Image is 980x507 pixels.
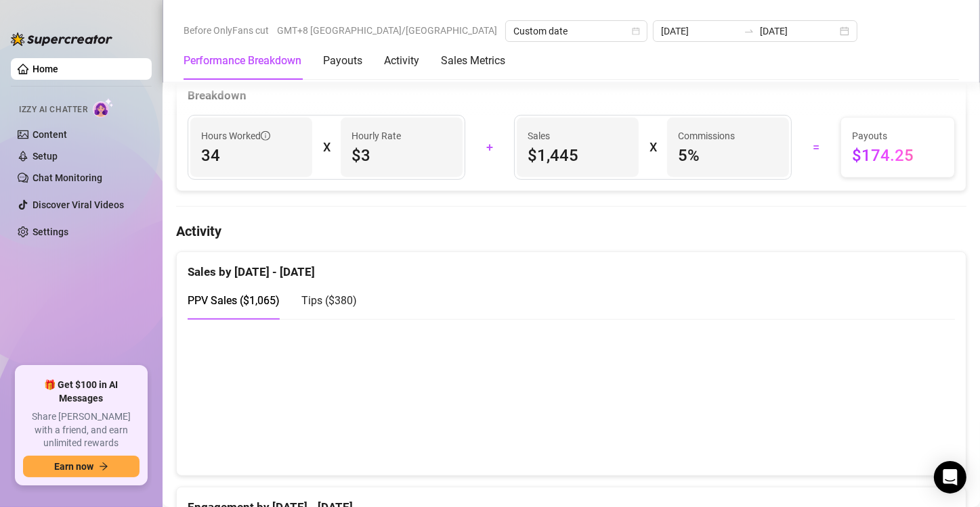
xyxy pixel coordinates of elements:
span: Before OnlyFans cut [184,20,269,41]
div: X [649,137,656,158]
div: Sales by [DATE] - [DATE] [188,252,955,281]
a: Setup [33,151,58,162]
span: info-circle [261,131,270,141]
span: calendar [632,27,640,35]
input: Start date [661,24,738,39]
span: swap-right [744,26,754,37]
span: Custom date [513,21,639,41]
span: arrow-right [99,462,108,471]
span: Tips ( $380 ) [301,294,357,307]
h4: Activity [176,222,966,241]
span: Hours Worked [201,128,270,143]
span: PPV Sales ( $1,065 ) [188,294,280,307]
a: Discover Viral Videos [33,199,124,210]
span: 34 [201,145,301,166]
img: AI Chatter [93,98,114,118]
a: Chat Monitoring [33,172,102,183]
span: to [744,26,754,37]
div: Performance Breakdown [184,53,301,69]
span: Earn now [54,461,93,472]
div: + [473,137,506,158]
div: X [323,137,330,158]
div: Activity [384,53,419,69]
span: $1,445 [528,145,628,166]
span: Payouts [852,128,943,143]
article: Commissions [678,128,735,143]
input: End date [760,24,837,39]
div: Open Intercom Messenger [934,461,966,493]
span: $3 [351,145,452,166]
img: logo-BBDzfeDw.svg [11,32,112,46]
span: $174.25 [852,145,943,166]
span: 🎁 Get $100 in AI Messages [23,379,140,405]
div: Breakdown [188,87,955,105]
span: Share [PERSON_NAME] with a friend, and earn unlimited rewards [23,410,140,450]
span: GMT+8 [GEOGRAPHIC_DATA]/[GEOGRAPHIC_DATA] [277,20,497,41]
a: Content [33,129,67,140]
span: Izzy AI Chatter [19,103,87,116]
article: Hourly Rate [351,128,401,143]
a: Settings [33,226,68,237]
span: 5 % [678,145,778,166]
span: Sales [528,128,628,143]
div: Payouts [323,53,362,69]
a: Home [33,64,58,74]
div: Sales Metrics [441,53,505,69]
div: = [800,137,832,158]
button: Earn nowarrow-right [23,456,140,477]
